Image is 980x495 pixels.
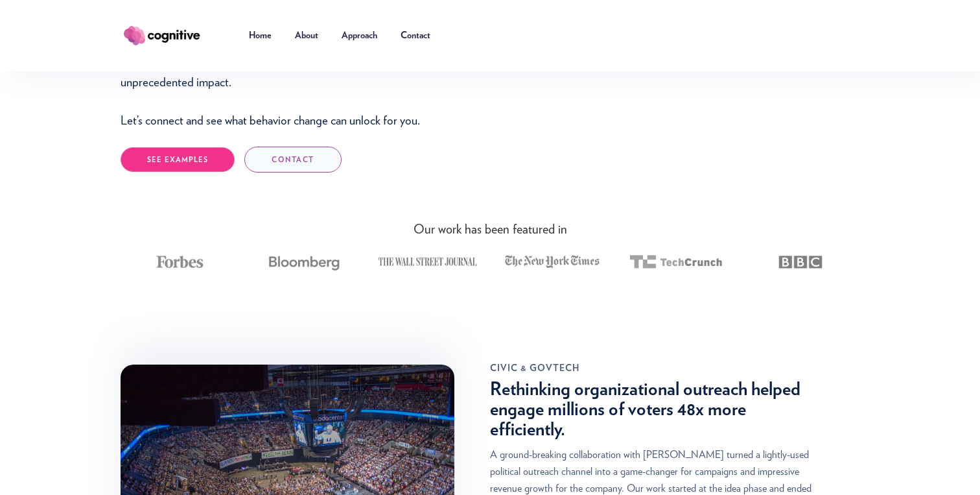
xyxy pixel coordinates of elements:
a: Home [237,16,283,55]
a: CONTACT [244,147,342,173]
a: About [283,16,330,55]
a: Contact [389,16,442,55]
h3: Rethinking organizational outreach helped engage millions of voters 48x more efficiently. [490,380,824,440]
div: CIVIC & GOVTECH [490,362,579,375]
div: Our work has been featured in [185,223,795,236]
a: SEE EXAMPLES [121,147,235,171]
a: Approach [330,16,389,55]
a: home [121,23,221,48]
